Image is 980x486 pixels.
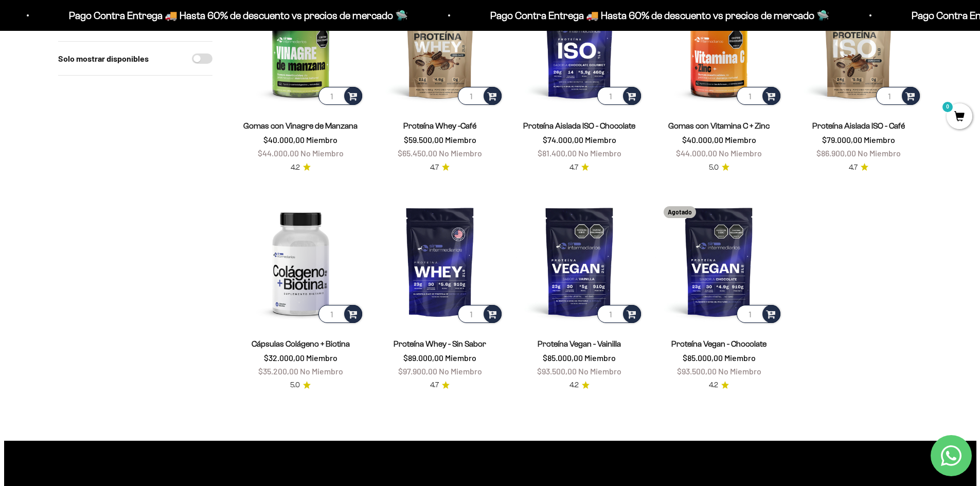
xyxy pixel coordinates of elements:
span: No Miembro [718,366,761,376]
a: Proteína Whey -Café [403,121,476,130]
a: Proteína Whey - Sin Sabor [394,339,486,348]
span: Miembro [584,353,616,363]
span: $74.000,00 [543,135,583,145]
span: $40.000,00 [263,135,305,145]
span: $81.400,00 [538,148,577,158]
a: Proteína Aislada ISO - Café [812,121,905,130]
a: 0 [947,112,972,123]
span: 4.2 [569,380,579,391]
a: 4.74.7 de 5.0 estrellas [849,162,868,173]
label: Solo mostrar disponibles [58,52,149,65]
span: $35.200,00 [258,366,298,376]
span: $32.000,00 [264,353,305,363]
mark: 0 [941,101,954,113]
a: 4.74.7 de 5.0 estrellas [430,380,450,391]
a: Cápsulas Colágeno + Biotina [252,339,350,348]
span: $93.500,00 [677,366,717,376]
span: $40.000,00 [682,135,723,145]
a: Proteína Vegan - Chocolate [671,339,767,348]
span: $59.500,00 [404,135,443,145]
a: 4.24.2 de 5.0 estrellas [291,162,311,173]
a: 4.74.7 de 5.0 estrellas [569,162,589,173]
span: $89.000,00 [403,353,443,363]
span: 4.7 [430,162,439,173]
span: Miembro [725,135,756,145]
span: $65.450,00 [398,148,437,158]
a: 4.74.7 de 5.0 estrellas [430,162,450,173]
span: 4.7 [849,162,858,173]
span: $85.000,00 [683,353,723,363]
a: 5.05.0 de 5.0 estrellas [709,162,729,173]
span: 5.0 [290,380,300,391]
span: No Miembro [858,148,901,158]
span: No Miembro [439,366,482,376]
span: Miembro [445,135,476,145]
span: 4.2 [709,380,718,391]
span: $44.000,00 [676,148,717,158]
span: $85.000,00 [543,353,583,363]
a: 4.24.2 de 5.0 estrellas [569,380,590,391]
a: Gomas con Vitamina C + Zinc [668,121,770,130]
span: Miembro [724,353,756,363]
span: $86.900,00 [816,148,856,158]
span: $79.000,00 [822,135,862,145]
a: 4.24.2 de 5.0 estrellas [709,380,729,391]
span: Miembro [306,353,337,363]
span: Miembro [445,353,476,363]
a: Gomas con Vinagre de Manzana [243,121,358,130]
span: 5.0 [709,162,719,173]
p: Pago Contra Entrega 🚚 Hasta 60% de descuento vs precios de mercado 🛸 [43,7,382,24]
a: Proteína Vegan - Vainilla [538,339,621,348]
a: Proteína Aislada ISO - Chocolate [523,121,635,130]
span: $44.000,00 [258,148,299,158]
a: 5.05.0 de 5.0 estrellas [290,380,311,391]
span: No Miembro [719,148,762,158]
span: No Miembro [300,366,343,376]
span: Miembro [585,135,616,145]
span: No Miembro [578,148,621,158]
span: 4.7 [430,380,439,391]
span: 4.2 [291,162,300,173]
span: Miembro [864,135,895,145]
span: $97.900,00 [398,366,437,376]
span: $93.500,00 [537,366,577,376]
p: Pago Contra Entrega 🚚 Hasta 60% de descuento vs precios de mercado 🛸 [465,7,804,24]
span: No Miembro [439,148,482,158]
span: No Miembro [300,148,344,158]
span: Miembro [306,135,337,145]
span: No Miembro [578,366,621,376]
span: 4.7 [569,162,578,173]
